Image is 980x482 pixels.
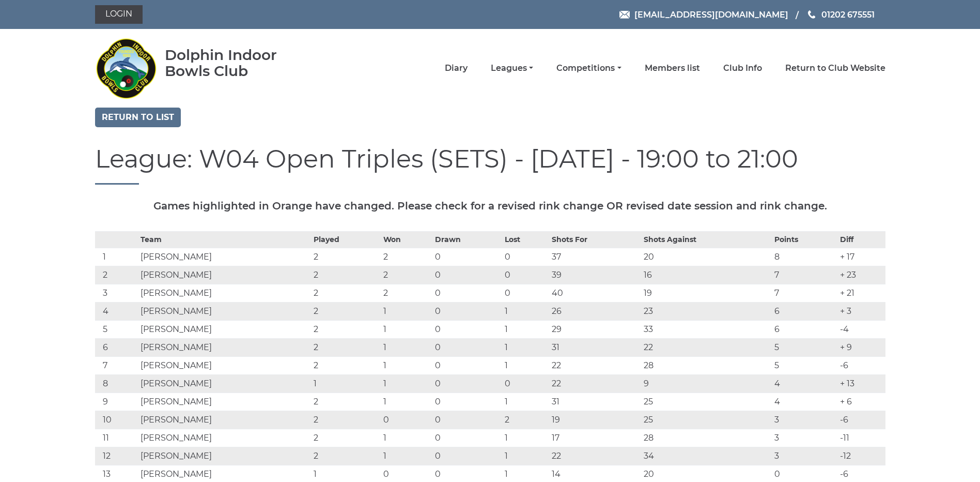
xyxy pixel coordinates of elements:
td: 6 [772,320,837,338]
th: Played [311,231,381,248]
td: 1 [381,447,432,465]
a: Email [EMAIL_ADDRESS][DOMAIN_NAME] [619,8,788,21]
td: 3 [772,429,837,447]
td: + 23 [837,266,885,284]
td: 2 [381,284,432,302]
th: Shots For [549,231,642,248]
td: 1 [311,374,381,393]
td: [PERSON_NAME] [138,320,310,338]
td: 8 [772,248,837,266]
td: + 21 [837,284,885,302]
td: 28 [641,429,772,447]
td: 2 [311,284,381,302]
td: 1 [502,356,549,374]
td: -6 [837,356,885,374]
h5: Games highlighted in Orange have changed. Please check for a revised rink change OR revised date ... [95,200,885,212]
img: Dolphin Indoor Bowls Club [95,32,157,104]
td: 2 [502,411,549,429]
td: 0 [432,320,503,338]
td: [PERSON_NAME] [138,393,310,411]
td: 5 [772,338,837,356]
td: 7 [772,284,837,302]
td: 0 [502,284,549,302]
td: 0 [432,284,503,302]
td: 4 [772,393,837,411]
td: 0 [432,356,503,374]
div: Dolphin Indoor Bowls Club [165,47,310,79]
td: 0 [502,266,549,284]
td: 1 [502,338,549,356]
td: 1 [381,356,432,374]
td: 20 [641,248,772,266]
img: Phone us [808,10,815,19]
td: 7 [95,356,138,374]
td: 9 [95,393,138,411]
td: [PERSON_NAME] [138,447,310,465]
td: 3 [95,284,138,302]
td: 1 [502,302,549,320]
td: 2 [311,429,381,447]
td: 2 [311,338,381,356]
th: Shots Against [641,231,772,248]
td: 37 [549,248,642,266]
th: Points [772,231,837,248]
td: 2 [381,248,432,266]
a: Club Info [723,63,762,74]
td: 1 [502,429,549,447]
td: 2 [311,320,381,338]
td: 2 [311,447,381,465]
td: 16 [641,266,772,284]
td: 0 [432,338,503,356]
td: 4 [95,302,138,320]
td: [PERSON_NAME] [138,411,310,429]
td: 7 [772,266,837,284]
td: 10 [95,411,138,429]
td: 2 [311,356,381,374]
td: 1 [381,302,432,320]
td: 9 [641,374,772,393]
a: Return to list [95,108,181,127]
td: 8 [95,374,138,393]
th: Diff [837,231,885,248]
td: 2 [311,266,381,284]
td: 0 [432,447,503,465]
td: [PERSON_NAME] [138,429,310,447]
td: 39 [549,266,642,284]
td: 1 [381,374,432,393]
td: 3 [772,447,837,465]
td: 22 [641,338,772,356]
td: 17 [549,429,642,447]
span: 01202 675551 [821,9,875,19]
td: 0 [502,374,549,393]
td: -11 [837,429,885,447]
td: 0 [432,266,503,284]
td: 1 [381,429,432,447]
td: 1 [502,393,549,411]
td: 31 [549,393,642,411]
td: + 17 [837,248,885,266]
a: Leagues [491,63,533,74]
td: [PERSON_NAME] [138,248,310,266]
td: 0 [502,248,549,266]
td: 11 [95,429,138,447]
td: 0 [432,411,503,429]
a: Members list [645,63,700,74]
td: 22 [549,374,642,393]
td: 0 [432,302,503,320]
h1: League: W04 Open Triples (SETS) - [DATE] - 19:00 to 21:00 [95,145,885,185]
td: 19 [549,411,642,429]
td: [PERSON_NAME] [138,338,310,356]
td: + 13 [837,374,885,393]
td: [PERSON_NAME] [138,302,310,320]
td: 40 [549,284,642,302]
td: 12 [95,447,138,465]
a: Competitions [556,63,621,74]
td: -6 [837,411,885,429]
td: 0 [432,374,503,393]
td: 25 [641,411,772,429]
span: [EMAIL_ADDRESS][DOMAIN_NAME] [634,9,788,19]
td: 0 [432,393,503,411]
td: 19 [641,284,772,302]
a: Diary [445,63,468,74]
td: 2 [95,266,138,284]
